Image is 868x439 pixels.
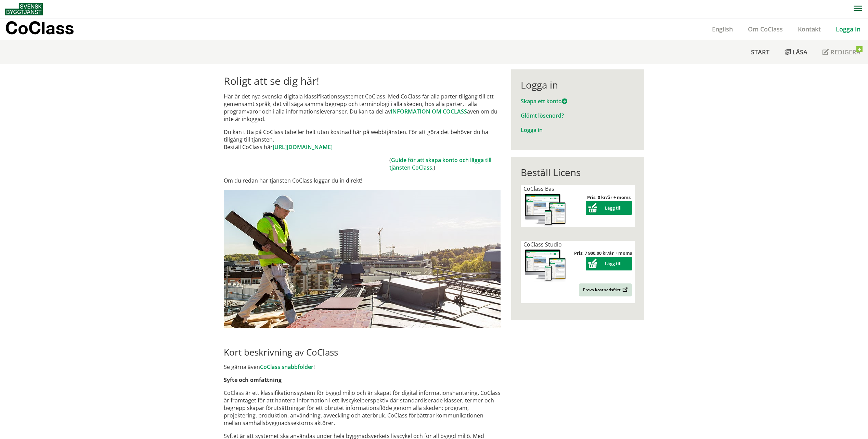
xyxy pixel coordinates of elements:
[224,75,501,87] h1: Roligt att se dig här!
[523,185,554,192] span: CoClass Bas
[621,287,628,292] img: Outbound.png
[579,283,632,296] a: Prova kostnadsfritt
[523,248,567,283] img: coclass-license.jpg
[792,48,807,56] span: Läsa
[586,201,632,215] button: Lägg till
[743,40,777,64] a: Start
[586,261,632,267] a: Lägg till
[828,25,868,33] a: Logga in
[5,18,89,40] a: CoClass
[523,192,567,227] img: coclass-license.jpg
[224,128,501,151] p: Du kan titta på CoClass tabeller helt utan kostnad här på webbtjänsten. För att göra det behöver ...
[224,347,501,358] h2: Kort beskrivning av CoClass
[389,156,501,171] td: ( .)
[5,24,74,32] p: CoClass
[389,156,491,171] a: Guide för att skapa konto och lägga till tjänsten CoClass
[224,190,501,328] img: login.jpg
[5,3,43,15] img: Svensk Byggtjänst
[521,167,635,178] div: Beställ Licens
[224,93,501,123] p: Här är det nya svenska digitala klassifikationssystemet CoClass. Med CoClass får alla parter till...
[521,112,564,119] a: Glömt lösenord?
[273,143,333,151] a: [URL][DOMAIN_NAME]
[523,241,562,248] span: CoClass Studio
[260,363,313,371] a: CoClass snabbfolder
[224,177,501,184] p: Om du redan har tjänsten CoClass loggar du in direkt!
[224,363,501,371] p: Se gärna även !
[587,194,631,200] strong: Pris: 0 kr/år + moms
[224,376,282,384] strong: Syfte och omfattning
[224,389,501,427] p: CoClass är ett klassifikationssystem för byggd miljö och är skapat för digital informationshanter...
[790,25,828,33] a: Kontakt
[521,97,567,105] a: Skapa ett konto
[586,205,632,211] a: Lägg till
[751,48,769,56] span: Start
[704,25,740,33] a: English
[521,126,543,134] a: Logga in
[777,40,815,64] a: Läsa
[740,25,790,33] a: Om CoClass
[521,79,635,91] div: Logga in
[391,108,467,115] a: INFORMATION OM COCLASS
[586,257,632,270] button: Lägg till
[574,250,632,256] strong: Pris: 7 900,00 kr/år + moms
